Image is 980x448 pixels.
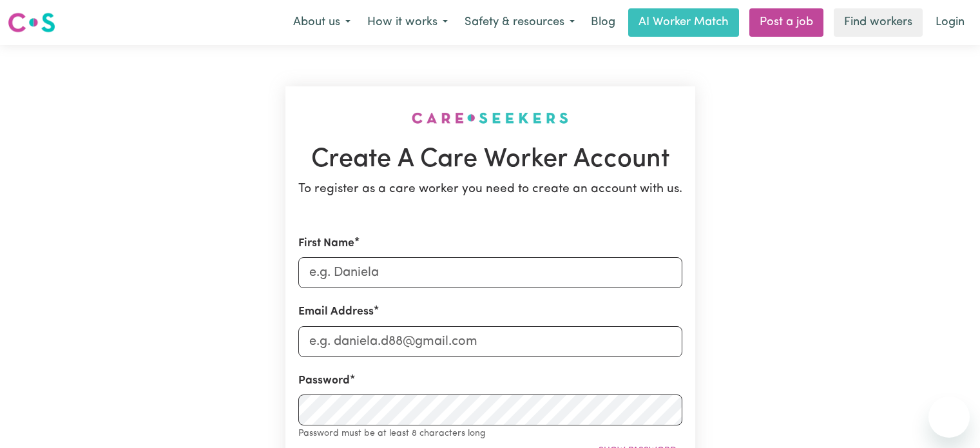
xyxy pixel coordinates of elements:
p: To register as a care worker you need to create an account with us. [298,180,682,199]
a: Find workers [834,8,923,37]
a: Blog [583,8,623,37]
input: e.g. daniela.d88@gmail.com [298,326,682,357]
iframe: Button to launch messaging window [928,396,970,438]
label: First Name [298,235,354,252]
input: e.g. Daniela [298,257,682,288]
h1: Create A Care Worker Account [298,144,682,175]
button: About us [285,9,359,36]
small: Password must be at least 8 characters long [298,429,486,438]
a: Login [928,8,972,37]
label: Password [298,373,350,389]
label: Email Address [298,304,374,320]
a: Careseekers logo [8,8,55,37]
a: AI Worker Match [628,8,739,37]
img: Careseekers logo [8,11,55,34]
button: Safety & resources [456,9,583,36]
a: Post a job [749,8,823,37]
button: How it works [359,9,456,36]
